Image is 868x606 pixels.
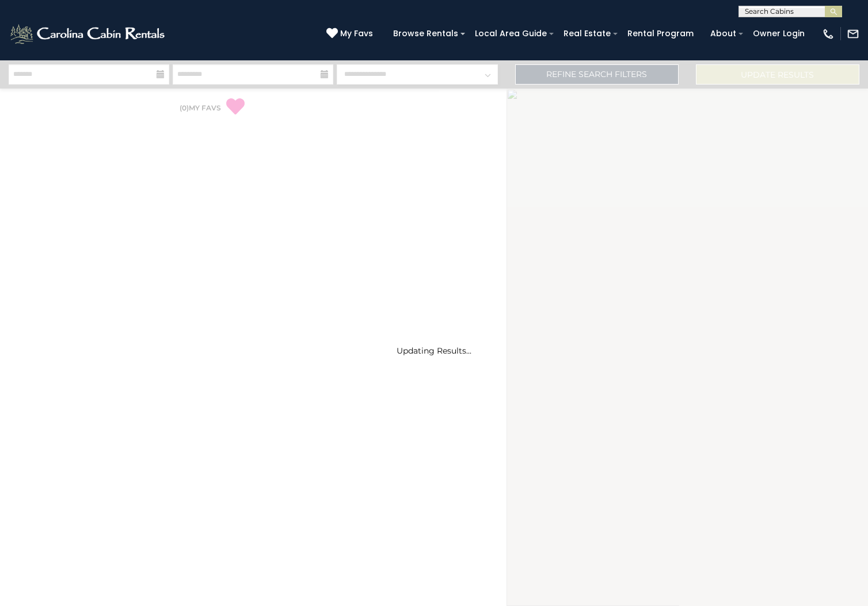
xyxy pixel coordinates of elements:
a: Rental Program [622,25,699,43]
a: Real Estate [558,25,616,43]
a: Browse Rentals [387,25,464,43]
img: White-1-2.png [9,22,168,45]
span: My Favs [340,28,373,40]
img: phone-regular-white.png [822,28,835,40]
a: Owner Login [747,25,810,43]
a: About [705,25,742,43]
img: mail-regular-white.png [847,28,859,40]
a: My Favs [326,28,376,40]
a: Local Area Guide [469,25,553,43]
